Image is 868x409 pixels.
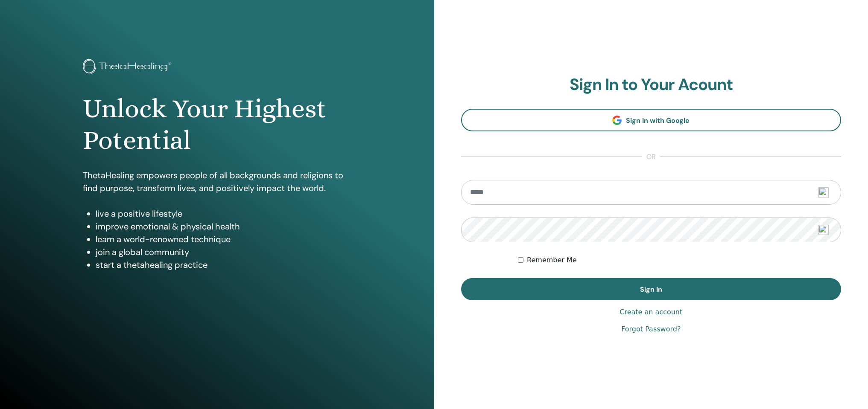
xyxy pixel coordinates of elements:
span: Sign In with Google [626,116,690,125]
li: learn a world-renowned technique [96,233,351,246]
button: Sign In [461,278,842,300]
a: Sign In with Google [461,109,842,131]
a: Create an account [620,307,682,317]
li: join a global community [96,246,351,258]
li: live a positive lifestyle [96,207,351,220]
div: Keep me authenticated indefinitely or until I manually logout [518,255,841,265]
li: improve emotional & physical health [96,220,351,233]
img: npw-badge-icon-locked.svg [818,225,829,235]
span: Sign In [640,285,662,294]
span: or [642,152,660,162]
a: Forgot Password? [621,324,681,334]
p: ThetaHealing empowers people of all backgrounds and religions to find purpose, transform lives, a... [83,169,351,194]
li: start a thetahealing practice [96,258,351,271]
h1: Unlock Your Highest Potential [83,93,351,157]
img: npw-badge-icon-locked.svg [818,187,829,197]
h2: Sign In to Your Acount [461,75,842,95]
label: Remember Me [527,255,577,265]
